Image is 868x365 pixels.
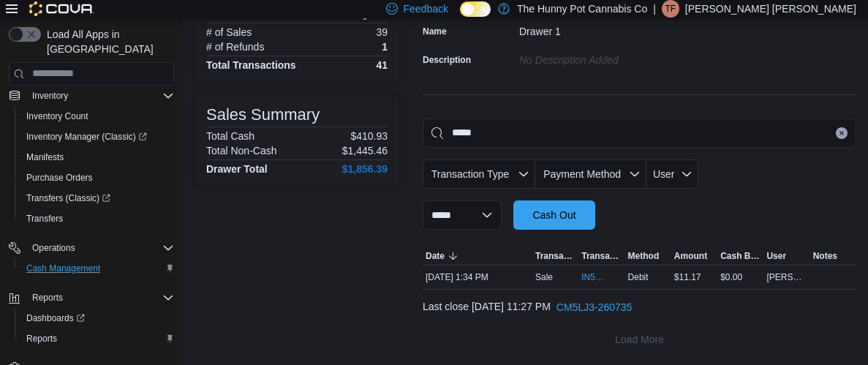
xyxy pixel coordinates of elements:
button: Cash Management [15,258,180,279]
span: CM5LJ3-260735 [556,300,633,315]
a: Dashboards [20,309,91,327]
button: Notes [810,247,856,265]
span: Inventory [32,90,68,102]
button: Amount [671,247,717,265]
span: Notes [813,250,837,262]
h6: # of Refunds [206,41,264,53]
span: Manifests [26,151,64,163]
span: Dashboards [26,312,85,324]
a: Transfers [20,210,69,227]
button: Inventory Count [15,106,180,127]
span: Transfers (Classic) [26,192,110,204]
span: Payment Method [543,168,621,180]
span: Transaction # [581,250,622,262]
h6: Total Non-Cash [206,145,277,157]
label: Description [423,54,471,66]
span: Reports [20,330,174,347]
button: Transaction Type [532,247,578,265]
button: Payment Method [535,159,646,189]
h4: Drawer Total [206,163,268,175]
button: IN5LJ3-5749979 [581,268,622,286]
button: CM5LJ3-260735 [551,293,638,322]
button: Transfers [15,208,180,229]
a: Inventory Count [20,108,94,125]
h6: # of Sales [206,26,252,38]
span: Operations [26,239,174,257]
span: Cash Back [720,250,761,262]
span: Purchase Orders [20,169,174,187]
button: Operations [3,238,180,258]
button: Purchase Orders [15,168,180,188]
p: $410.93 [350,130,388,142]
span: Inventory Manager (Classic) [26,131,147,143]
span: Amount [674,250,707,262]
button: Cash Out [513,200,595,230]
h4: 41 [376,59,388,71]
button: Reports [26,289,69,306]
button: User [763,247,809,265]
span: [PERSON_NAME] [766,271,807,283]
input: This is a search bar. As you type, the results lower in the page will automatically filter. [423,118,856,148]
a: Transfers (Classic) [20,189,116,207]
button: Operations [26,239,81,257]
button: Date [423,247,532,265]
span: Date [426,250,445,262]
h4: $1,856.39 [342,163,388,175]
h4: Total Transactions [206,59,296,71]
button: Inventory [3,86,180,106]
button: Transaction Type [423,159,535,189]
p: 39 [376,26,388,38]
img: Cova [29,1,94,16]
button: Reports [3,287,180,308]
span: Transfers (Classic) [20,189,174,207]
span: Transaction Type [431,168,510,180]
a: Inventory Manager (Classic) [20,128,153,146]
button: Method [625,247,671,265]
button: Reports [15,328,180,349]
span: Debit [628,271,649,283]
span: Cash Management [20,260,174,277]
button: Load More [423,325,856,354]
span: Manifests [20,148,174,166]
a: Transfers (Classic) [15,188,180,208]
a: Dashboards [15,308,180,328]
div: Drawer 1 [519,20,715,37]
div: [DATE] 1:34 PM [423,268,532,286]
button: User [646,159,698,189]
span: Operations [32,242,75,254]
button: Cash Back [717,247,763,265]
span: Purchase Orders [26,172,93,184]
span: Reports [26,333,57,345]
button: Inventory [26,87,74,105]
span: Transaction Type [535,250,575,262]
div: $0.00 [717,268,763,286]
h6: Total Cash [206,130,254,142]
span: Load More [615,332,664,347]
span: Inventory Count [26,110,88,122]
h3: Sales Summary [206,106,320,124]
button: Manifests [15,147,180,168]
span: Cash Management [26,263,100,274]
a: Cash Management [20,260,106,277]
span: Method [628,250,660,262]
p: Sale [535,271,553,283]
span: IN5LJ3-5749979 [581,271,607,283]
span: Dashboards [20,309,174,327]
span: Reports [26,289,174,306]
a: Purchase Orders [20,169,99,187]
span: Feedback [404,1,448,16]
span: Reports [32,292,63,304]
span: Cash Out [532,208,575,222]
span: User [653,168,675,180]
input: Dark Mode [460,1,491,17]
span: Inventory Manager (Classic) [20,128,174,146]
span: Load All Apps in [GEOGRAPHIC_DATA] [41,27,174,56]
span: Transfers [26,213,63,225]
button: Transaction # [578,247,624,265]
span: Dark Mode [460,17,461,18]
div: Last close [DATE] 11:27 PM [423,293,856,322]
span: Transfers [20,210,174,227]
p: 1 [382,41,388,53]
p: $1,445.46 [342,145,388,157]
span: Inventory [26,87,174,105]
